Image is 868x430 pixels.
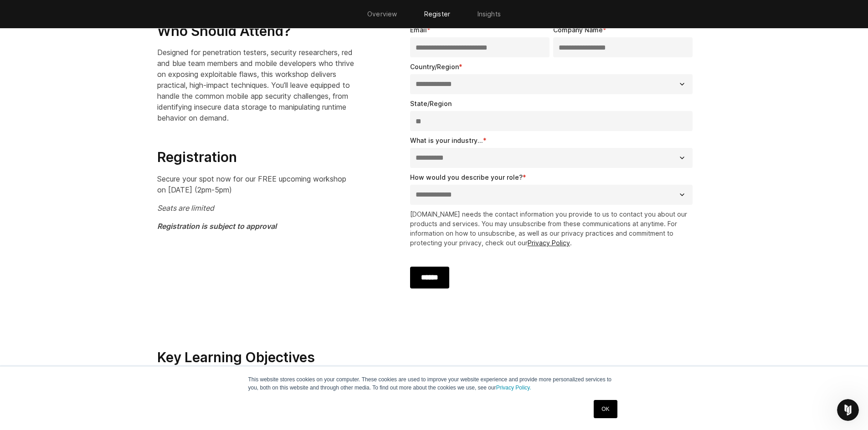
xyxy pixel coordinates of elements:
[157,203,214,212] em: Seats are limited
[157,173,355,195] p: Secure your spot now for our FREE upcoming workshop on [DATE] (2pm-5pm)
[410,173,523,181] span: How would you describe your role?
[157,23,355,40] h3: Who Should Attend?
[837,399,859,421] iframe: Intercom live chat
[410,209,697,248] p: [DOMAIN_NAME] needs the contact information you provide to us to contact you about our products a...
[248,375,620,392] p: This website stores cookies on your computer. These cookies are used to improve your website expe...
[528,239,570,247] a: Privacy Policy
[157,149,355,166] h3: Registration
[594,400,617,418] a: OK
[553,26,603,34] span: Company Name
[496,384,531,391] a: Privacy Policy.
[410,137,483,144] span: What is your industry...
[410,26,427,34] span: Email
[410,100,452,107] span: State/Region
[157,222,277,231] em: Registration is subject to approval
[157,47,355,123] p: Designed for penetration testers, security researchers, red and blue team members and mobile deve...
[157,349,711,366] h3: Key Learning Objectives
[410,63,459,71] span: Country/Region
